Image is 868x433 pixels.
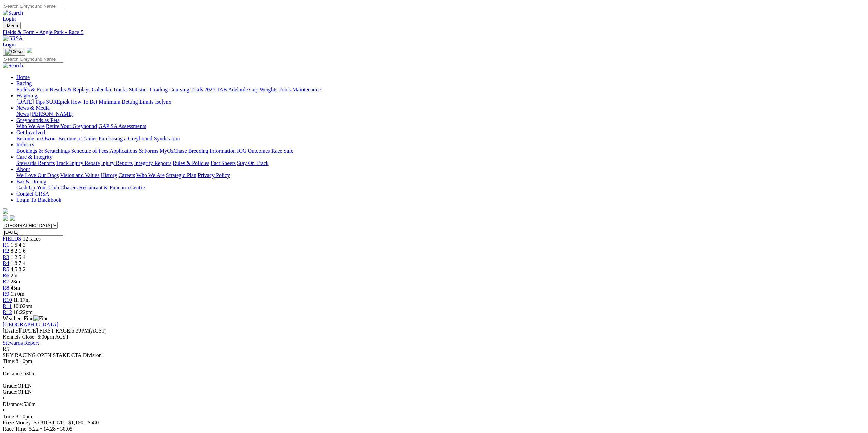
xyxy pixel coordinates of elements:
a: R7 [3,279,9,284]
a: Who We Are [16,123,45,129]
div: Wagering [16,99,865,105]
div: 8:10pm [3,358,865,365]
a: R5 [3,266,9,272]
div: Bar & Dining [16,185,865,191]
a: Login To Blackbook [16,197,61,203]
div: Get Involved [16,136,865,142]
a: R3 [3,254,9,260]
span: FIELDS [3,236,21,242]
span: 14.28 [43,426,56,432]
span: 10:22pm [13,309,33,315]
div: Care & Integrity [16,160,865,166]
a: Weights [260,87,277,92]
div: News & Media [16,111,865,117]
a: History [101,172,117,178]
a: Bookings & Scratchings [16,148,70,154]
a: Isolynx [155,99,171,105]
a: News [16,111,29,117]
div: Greyhounds as Pets [16,123,865,129]
a: Login [3,42,16,47]
img: Search [3,63,23,69]
div: SKY RACING OPEN STAKE CTA Division1 [3,352,865,358]
a: Statistics [129,87,149,92]
a: R11 [3,303,12,309]
img: facebook.svg [3,215,8,221]
div: 530m [3,371,865,377]
span: 5.22 [29,426,39,432]
a: Vision and Values [60,172,99,178]
div: Prize Money: $5,810 [3,420,865,426]
a: R8 [3,285,9,291]
span: 30.05 [60,426,73,432]
a: Stay On Track [237,160,268,166]
span: 2m [11,273,17,278]
a: GAP SA Assessments [99,123,146,129]
a: MyOzChase [160,148,187,154]
span: [DATE] [3,328,20,334]
a: Track Maintenance [279,87,321,92]
a: Stewards Reports [16,160,55,166]
a: Chasers Restaurant & Function Centre [60,185,145,190]
a: [GEOGRAPHIC_DATA] [3,322,58,327]
a: Results & Replays [50,87,90,92]
div: OPEN [3,389,865,395]
a: Trials [190,87,203,92]
a: We Love Our Dogs [16,172,59,178]
a: Fields & Form [16,87,48,92]
span: 4 5 8 2 [11,266,26,272]
div: Industry [16,148,865,154]
a: Who We Are [136,172,165,178]
img: Fine [33,315,48,322]
a: R1 [3,242,9,248]
span: Time: [3,414,16,419]
span: FIRST RACE: [39,328,71,334]
span: • [40,426,42,432]
a: Retire Your Greyhound [46,123,97,129]
a: R4 [3,260,9,266]
span: Weather: Fine [3,315,48,321]
button: Toggle navigation [3,22,21,29]
span: 23m [11,279,20,284]
a: Get Involved [16,129,45,135]
span: Time: [3,358,16,364]
span: Grade: [3,383,18,389]
a: Bar & Dining [16,179,46,184]
div: Kennels Close: 6:00pm ACST [3,334,865,340]
span: 8 2 1 6 [11,248,26,254]
a: Injury Reports [101,160,133,166]
a: Strategic Plan [166,172,196,178]
a: Breeding Information [188,148,236,154]
a: Fields & Form - Angle Park - Race 5 [3,29,865,35]
a: R10 [3,297,12,303]
a: Applications & Forms [109,148,158,154]
span: 12 races [23,236,41,242]
a: R2 [3,248,9,254]
span: 45m [11,285,20,291]
a: Syndication [154,136,180,141]
a: Wagering [16,93,38,98]
a: ICG Outcomes [237,148,270,154]
span: R9 [3,291,9,297]
span: • [3,407,5,413]
span: [DATE] [3,328,38,334]
span: R12 [3,309,12,315]
a: Greyhounds as Pets [16,117,59,123]
div: Racing [16,87,865,93]
img: twitter.svg [10,215,15,221]
a: About [16,166,30,172]
a: Login [3,16,16,22]
a: Careers [118,172,135,178]
span: Distance: [3,401,23,407]
span: 1h 0m [11,291,24,297]
span: 10:02pm [13,303,32,309]
button: Toggle navigation [3,48,25,56]
a: Calendar [92,87,112,92]
a: Integrity Reports [134,160,171,166]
